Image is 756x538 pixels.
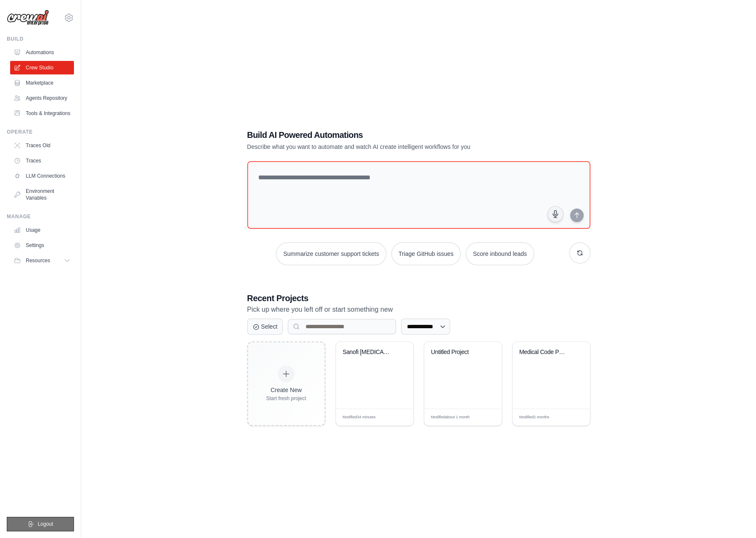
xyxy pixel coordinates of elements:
[10,76,74,90] a: Marketplace
[391,242,461,265] button: Triage GitHub issues
[7,129,74,135] div: Operate
[10,46,74,59] a: Automations
[276,242,386,265] button: Summarize customer support tickets
[10,169,74,183] a: LLM Connections
[10,91,74,105] a: Agents Repository
[266,395,306,402] div: Start fresh project
[38,521,53,527] span: Logout
[10,254,74,267] button: Resources
[247,129,531,141] h1: Build AI Powered Automations
[547,206,563,222] button: Click to speak your automation idea
[714,497,756,538] iframe: Chat Widget
[10,223,74,237] a: Usage
[481,414,489,420] span: Edit
[10,239,74,252] a: Settings
[431,349,482,356] div: Untitled Project
[466,242,534,265] button: Score inbound leads
[247,292,590,304] h3: Recent Projects
[247,318,283,335] button: Select
[247,304,590,315] p: Pick up where you left off or start something new
[10,61,74,74] a: Crew Studio
[519,349,570,356] div: Medical Code Patient Definition Analyzer
[570,414,577,420] span: Edit
[431,414,470,420] span: Modified about 1 month
[10,107,74,120] a: Tools & Integrations
[7,213,74,220] div: Manage
[343,414,376,420] span: Modified 34 minutes
[7,10,49,26] img: Logo
[10,139,74,152] a: Traces Old
[247,143,531,151] p: Describe what you want to automate and watch AI create intelligent workflows for you
[519,414,549,420] span: Modified 2 months
[569,242,590,264] button: Get new suggestions
[393,414,400,420] span: Edit
[26,257,50,264] span: Resources
[7,36,74,42] div: Build
[10,154,74,167] a: Traces
[7,517,74,531] button: Logout
[266,386,306,394] div: Create New
[10,184,74,205] a: Environment Variables
[343,349,394,356] div: Sanofi Dupixent Market Analysis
